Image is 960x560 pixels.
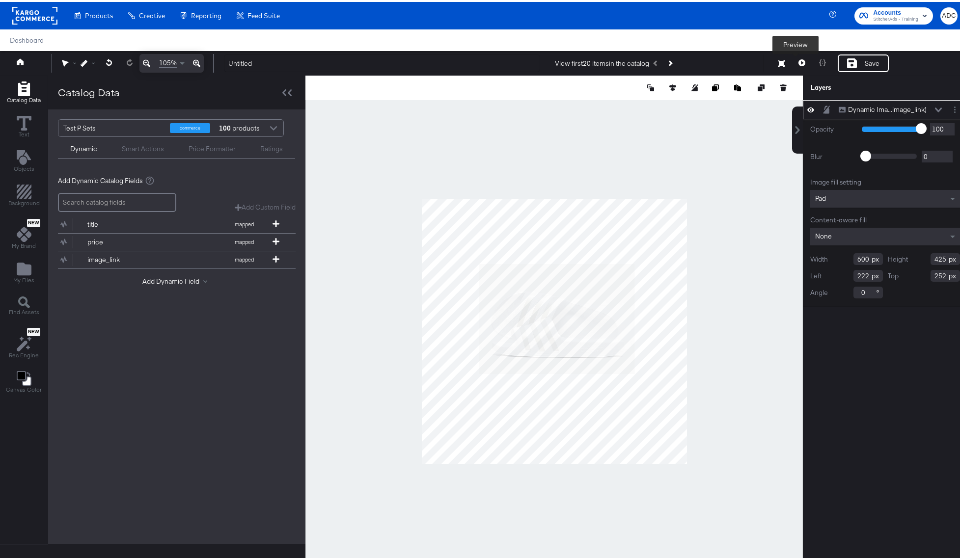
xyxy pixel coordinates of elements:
[815,192,826,201] span: Pad
[848,103,927,112] div: Dynamic Ima...image_link)
[6,215,42,251] button: NewMy Brand
[63,118,163,134] div: Test P Sets
[873,14,918,22] span: StitcherAds - Training
[19,129,29,136] span: Text
[888,253,908,262] label: Height
[27,327,40,333] span: New
[12,240,36,248] span: My Brand
[810,150,854,160] label: Blur
[139,10,165,18] span: Creative
[2,181,46,209] button: Add Rectangle
[58,191,176,210] input: Search catalog fields
[87,218,159,227] div: title
[8,197,40,205] span: Background
[950,103,960,113] button: Layer Options
[838,103,927,113] button: Dynamic Ima...image_link)
[14,163,34,171] span: Objects
[87,236,159,245] div: price
[854,5,933,23] button: AccountsStitcherAds - Training
[170,121,210,131] div: commerce
[58,232,296,249] div: pricemapped
[11,111,37,139] button: Text
[235,201,296,210] button: Add Custom Field
[810,253,828,262] label: Width
[58,249,296,267] div: image_linkmapped
[191,10,221,18] span: Reporting
[217,237,271,243] span: mapped
[85,10,113,18] span: Products
[58,214,296,231] div: titlemapped
[217,254,271,261] span: mapped
[3,323,45,360] button: NewRec Engine
[159,56,177,66] span: 105%
[218,118,247,134] div: products
[9,349,39,357] span: Rec Engine
[810,269,822,279] label: Left
[940,5,958,23] button: ADC
[873,6,918,16] span: Accounts
[810,286,828,295] label: Angle
[247,10,280,18] span: Feed Suite
[811,81,911,90] div: Layers
[122,142,164,152] div: Smart Actions
[815,230,832,239] span: None
[555,57,649,66] div: View first 20 items in the catalog
[734,82,741,89] svg: Paste image
[58,83,120,98] div: Catalog Data
[87,253,159,263] div: image_link
[734,81,744,91] button: Paste image
[142,275,211,284] button: Add Dynamic Field
[58,232,283,249] button: pricemapped
[58,249,283,267] button: image_linkmapped
[217,219,271,226] span: mapped
[838,53,889,70] button: Save
[944,8,954,20] span: ADC
[27,218,40,224] span: New
[9,306,39,314] span: Find Assets
[189,142,236,152] div: Price Formatter
[712,82,719,89] svg: Copy image
[810,213,960,223] div: Content-aware fill
[58,214,283,231] button: titlemapped
[58,174,143,184] span: Add Dynamic Catalog Fields
[70,142,97,152] div: Dynamic
[218,118,232,134] strong: 100
[888,269,899,279] label: Top
[810,123,854,132] label: Opacity
[6,384,42,392] span: Canvas Color
[7,94,41,102] span: Catalog Data
[7,258,40,286] button: Add Files
[8,146,40,174] button: Add Text
[13,274,34,282] span: My Files
[712,81,722,91] button: Copy image
[810,176,960,185] div: Image fill setting
[865,57,879,66] div: Save
[260,142,283,152] div: Ratings
[10,34,44,42] a: Dashboard
[663,53,677,70] button: Next Product
[3,292,45,317] button: Find Assets
[1,77,47,105] button: Add Rectangle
